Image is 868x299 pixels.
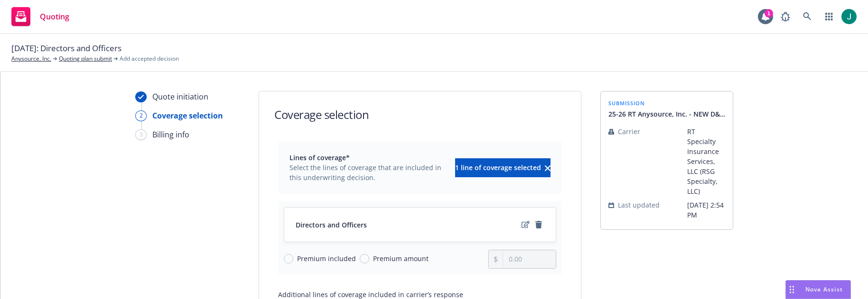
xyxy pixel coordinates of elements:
span: [DATE]: Directors and Officers [11,42,121,54]
span: Quoting [40,13,69,20]
svg: clear selection [545,165,551,171]
div: Billing info [152,129,189,140]
span: Premium amount [373,254,429,263]
a: Report a Bug [776,7,795,26]
a: Anysource, Inc. [11,54,51,63]
span: Add accepted decision [120,54,179,63]
input: 0.00 [503,250,556,268]
input: Premium amount [360,254,369,263]
span: Directors and Officers [296,220,367,230]
a: Search [798,7,817,26]
div: 2 [135,110,147,121]
span: Premium included [297,254,356,263]
input: Premium included [284,254,293,263]
span: 25-26 RT Anysource, Inc. - NEW D&O submission (quotes at your earliest convenience) [608,109,725,119]
span: Nova Assist [805,285,843,293]
div: Quote initiation [152,91,208,102]
div: 3 [135,129,147,140]
button: Nova Assist [785,280,851,299]
span: [DATE] 2:54 PM [687,200,725,220]
span: 1 line of coverage selected [455,163,541,172]
span: Lines of coverage* [289,153,449,163]
span: Last updated [618,200,660,210]
span: RT Specialty Insurance Services, LLC (RSG Specialty, LLC) [687,127,725,196]
div: 1 [765,9,773,18]
a: Quoting plan submit [59,54,112,63]
div: Coverage selection [152,110,223,121]
a: Quoting [8,3,73,30]
h1: Coverage selection [274,107,369,122]
span: Carrier [618,127,640,136]
a: Switch app [820,7,839,26]
span: Select the lines of coverage that are included in this underwriting decision. [289,163,449,182]
a: remove [533,219,544,230]
button: 1 line of coverage selectedclear selection [455,158,551,177]
span: submission [608,99,725,107]
a: edit [520,219,531,230]
img: photo [841,9,857,24]
div: Drag to move [786,281,798,299]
